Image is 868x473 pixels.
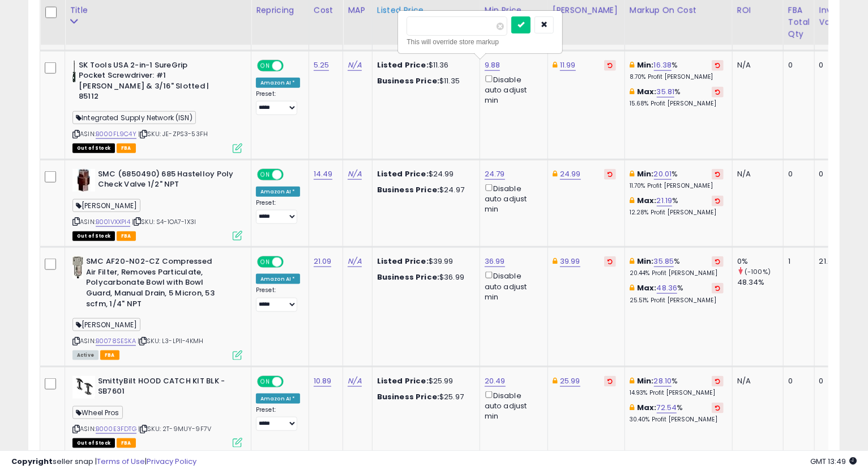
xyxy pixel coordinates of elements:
[377,169,471,179] div: $24.99
[72,199,140,212] span: [PERSON_NAME]
[117,143,136,153] span: FBA
[657,86,675,98] a: 35.81
[348,256,361,267] a: N/A
[117,438,136,448] span: FBA
[657,195,673,206] a: 21.19
[377,272,471,282] div: $36.99
[72,350,99,360] span: All listings currently available for purchase on Amazon
[377,5,475,16] div: Listed Price
[72,143,115,153] span: All listings that are currently out of stock and unavailable for purchase on Amazon
[377,60,429,70] b: Listed Price:
[256,90,300,116] div: Preset:
[98,376,236,400] b: SmittyBilt HOOD CATCH KIT BLK - SB7601
[117,231,136,241] span: FBA
[737,277,783,288] div: 48.34%
[72,406,123,419] span: Wheel Pros
[560,375,580,387] a: 25.99
[96,336,136,346] a: B0078SESKA
[377,60,471,70] div: $11.36
[637,60,654,70] b: Min:
[72,438,115,448] span: All listings that are currently out of stock and unavailable for purchase on Amazon
[97,456,145,467] a: Terms of Use
[256,5,304,16] div: Repricing
[138,129,208,138] span: | SKU: JE-ZPS3-53FH
[654,168,672,180] a: 20.01
[737,60,775,70] div: N/A
[637,86,657,97] b: Max:
[630,196,724,217] div: %
[282,170,300,179] span: OFF
[258,170,272,179] span: ON
[630,73,724,81] p: 8.70% Profit [PERSON_NAME]
[377,76,471,86] div: $11.35
[377,376,471,386] div: $25.99
[637,375,654,386] b: Min:
[485,73,539,106] div: Disable auto adjust min
[314,168,333,180] a: 14.49
[819,256,848,267] div: 21.09
[147,456,196,467] a: Privacy Policy
[737,376,775,386] div: N/A
[138,424,211,433] span: | SKU: 2T-9MUY-9F7V
[737,5,779,16] div: ROI
[819,169,848,179] div: 0
[560,60,576,71] a: 11.99
[377,256,471,267] div: $39.99
[485,182,539,215] div: Disable auto adjust min
[737,256,783,267] div: 0%
[282,61,300,70] span: OFF
[630,389,724,397] p: 14.93% Profit [PERSON_NAME]
[630,297,724,305] p: 25.51% Profit [PERSON_NAME]
[258,61,272,70] span: ON
[377,272,439,282] b: Business Price:
[377,184,439,195] b: Business Price:
[282,257,300,267] span: OFF
[377,375,429,386] b: Listed Price:
[745,267,771,276] small: (-100%)
[630,182,724,190] p: 11.70% Profit [PERSON_NAME]
[637,282,657,293] b: Max:
[377,391,439,402] b: Business Price:
[11,457,196,467] div: seller snap | |
[630,403,724,424] div: %
[256,187,300,197] div: Amazon AI *
[11,456,53,467] strong: Copyright
[788,256,806,267] div: 1
[819,5,852,28] div: Inv. value
[258,257,272,267] span: ON
[348,168,361,180] a: N/A
[256,78,300,88] div: Amazon AI *
[258,377,272,386] span: ON
[788,5,810,40] div: FBA Total Qty
[348,60,361,71] a: N/A
[377,75,439,86] b: Business Price:
[256,274,300,284] div: Amazon AI *
[96,217,130,227] a: B001VXXPI4
[819,60,848,70] div: 0
[654,375,672,387] a: 28.10
[657,282,678,294] a: 48.36
[72,256,242,358] div: ASIN:
[654,256,674,267] a: 35.85
[560,168,581,180] a: 24.99
[377,185,471,195] div: $24.97
[630,169,724,190] div: %
[485,269,539,302] div: Disable auto adjust min
[630,269,724,277] p: 20.44% Profit [PERSON_NAME]
[485,168,505,180] a: 24.79
[86,256,224,312] b: SMC AF20-N02-CZ Compressed Air Filter, Removes Particulate, Polycarbonate Bowl with Bowl Guard, M...
[788,169,806,179] div: 0
[485,60,501,71] a: 9.88
[485,375,506,387] a: 20.49
[70,5,246,16] div: Title
[96,129,136,139] a: B000FL9C4Y
[637,168,654,179] b: Min:
[630,60,724,81] div: %
[132,217,196,226] span: | SKU: S4-1OA7-1X3I
[654,60,672,71] a: 16.38
[630,100,724,108] p: 15.68% Profit [PERSON_NAME]
[348,375,361,387] a: N/A
[100,350,119,360] span: FBA
[96,424,136,434] a: B000E3FDTG
[138,336,203,345] span: | SKU: L3-LPII-4KMH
